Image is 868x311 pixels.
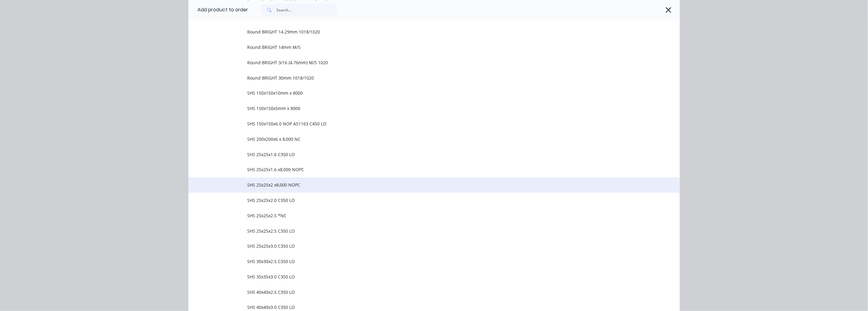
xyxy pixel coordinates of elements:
span: SHS 25x25x2.5 C350 LO [247,228,593,234]
span: SHS 25x25x2 x8,000 NOPC [247,182,593,188]
span: SHS 150x150x5mm x 8000 [247,105,593,112]
span: Round BRIGHT 30mm 1018/1020 [247,75,593,81]
span: Round BRIGHT 3/16 (4.76mm) M/S 1020 [247,59,593,66]
span: SHS 150x150x10mm x 8000 [247,90,593,96]
span: Round BRIGHT 14.29mm 1018/1020 [247,29,593,35]
span: Round BRIGHT 14mm M/S [247,44,593,50]
span: SHS 40x40x2.5 C350 LO [247,289,593,295]
span: SHS 40x40x3.0 C350 LO [247,304,593,310]
input: Search... [277,4,337,16]
span: SHS 150x150x6.0 NOP AS1163 C450 LO [247,120,593,127]
span: SHS 25x25x2.0 C350 LO [247,197,593,203]
span: SHS 200x200x6 x 8,000 NC [247,136,593,142]
span: SHS 25x25x1.6 x8,000 NOPC [247,166,593,173]
span: SHS 25x25x3.0 C350 LO [247,243,593,249]
span: SHS 35x35x3.0 C350 LO [247,274,593,280]
span: SHS 25x25x1.6 C350 LO [247,151,593,158]
span: SHS 25x25x2.5 *NC [247,212,593,219]
span: SHS 30x30x2.5 C350 LO [247,258,593,265]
